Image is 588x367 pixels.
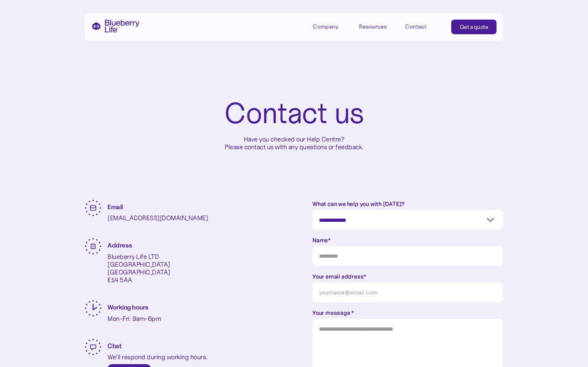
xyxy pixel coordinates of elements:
[107,241,132,249] strong: Address
[313,20,350,33] div: Company
[107,253,170,284] p: Blueberry Life LTD [GEOGRAPHIC_DATA] [GEOGRAPHIC_DATA] E14 5AA
[405,23,426,30] div: Contact
[107,214,208,222] p: [EMAIL_ADDRESS][DOMAIN_NAME]
[224,98,364,129] h1: Contact us
[107,342,121,350] strong: Chat
[107,203,123,211] strong: Email
[313,23,338,30] div: Company
[359,20,396,33] div: Resources
[405,20,442,33] a: Contact
[107,353,207,361] p: We’ll respond during working hours.
[225,135,363,151] p: Have you checked our Help Centre? Please contact us with any questions or feedback.
[312,236,503,244] label: Name*
[312,200,503,208] label: What can we help you with [DATE]?
[312,309,354,316] strong: Your message *
[312,283,503,302] input: yourname@email.com
[312,272,503,281] label: Your email address*
[91,20,140,33] a: home
[460,23,488,31] div: Get a quote
[107,303,149,311] strong: Working hours
[359,23,387,30] div: Resources
[451,20,497,34] a: Get a quote
[107,315,161,323] p: Mon-Fri: 9am-6pm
